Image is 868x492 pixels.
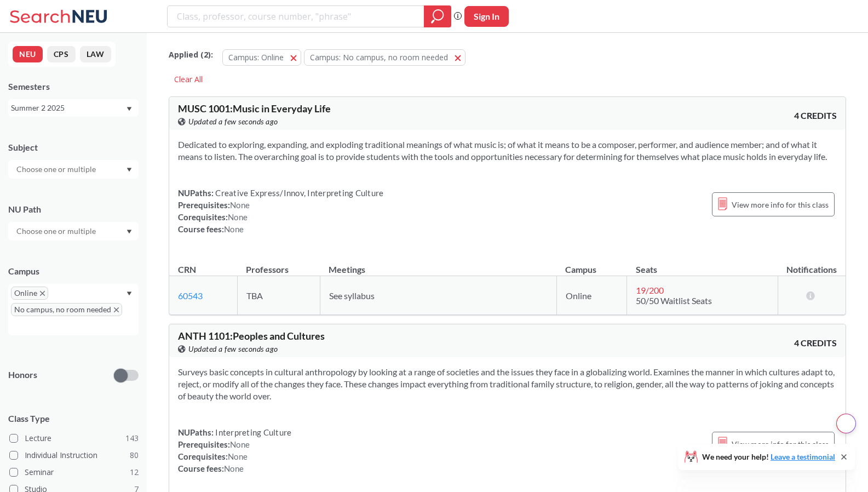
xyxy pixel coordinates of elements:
[230,439,250,449] span: None
[702,453,835,461] span: We need your help!
[8,413,139,425] span: Class Type
[424,5,451,27] div: magnifying glass
[237,253,320,276] th: Professors
[169,71,208,88] div: Clear All
[8,99,139,117] div: Summer 2 2025Dropdown arrow
[127,230,132,234] svg: Dropdown arrow
[9,431,139,445] label: Lecture
[8,203,139,215] div: NU Path
[732,437,829,451] span: View more info for this class
[178,187,383,235] div: NUPaths: Prerequisites: Corequisites: Course fees:
[230,200,250,210] span: None
[9,465,139,479] label: Seminar
[9,448,139,462] label: Individual Instruction
[636,285,664,295] span: 19 / 200
[40,291,45,296] svg: X to remove pill
[732,198,829,211] span: View more info for this class
[11,287,48,300] span: OnlineX to remove pill
[224,224,244,234] span: None
[228,52,284,62] span: Campus: Online
[127,168,132,172] svg: Dropdown arrow
[794,110,837,122] span: 4 CREDITS
[11,225,103,238] input: Choose one or multiple
[13,46,43,62] button: NEU
[8,141,139,153] div: Subject
[320,253,556,276] th: Meetings
[329,290,375,301] span: See syllabus
[188,116,278,128] span: Updated a few seconds ago
[214,427,291,437] span: Interpreting Culture
[627,253,778,276] th: Seats
[778,253,846,276] th: Notifications
[178,264,196,276] div: CRN
[80,46,111,62] button: LAW
[228,451,248,461] span: None
[11,102,125,114] div: Summer 2 2025
[178,426,291,474] div: NUPaths: Prerequisites: Corequisites: Course fees:
[130,466,139,478] span: 12
[237,276,320,315] td: TBA
[125,432,139,444] span: 143
[310,52,448,62] span: Campus: No campus, no room needed
[114,307,119,312] svg: X to remove pill
[8,284,139,335] div: OnlineX to remove pillNo campus, no room neededX to remove pillDropdown arrow
[431,9,444,24] svg: magnifying glass
[8,81,139,93] div: Semesters
[127,291,132,296] svg: Dropdown arrow
[127,107,132,111] svg: Dropdown arrow
[222,49,301,66] button: Campus: Online
[130,449,139,461] span: 80
[464,6,509,27] button: Sign In
[178,330,325,342] span: ANTH 1101 : Peoples and Cultures
[188,343,278,355] span: Updated a few seconds ago
[178,102,331,115] span: MUSC 1001 : Music in Everyday Life
[178,290,203,301] a: 60543
[11,303,122,316] span: No campus, no room neededX to remove pill
[304,49,465,66] button: Campus: No campus, no room needed
[176,7,416,26] input: Class, professor, course number, "phrase"
[11,163,103,176] input: Choose one or multiple
[169,49,213,61] span: Applied ( 2 ):
[178,366,837,402] section: Surveys basic concepts in cultural anthropology by looking at a range of societies and the issues...
[228,212,248,222] span: None
[8,160,139,179] div: Dropdown arrow
[178,139,837,163] section: Dedicated to exploring, expanding, and exploding traditional meanings of what music is; of what i...
[556,253,626,276] th: Campus
[794,337,837,349] span: 4 CREDITS
[771,452,835,461] a: Leave a testimonial
[556,276,626,315] td: Online
[8,369,37,381] p: Honors
[636,295,712,306] span: 50/50 Waitlist Seats
[8,222,139,241] div: Dropdown arrow
[224,464,244,473] span: None
[214,188,383,198] span: Creative Express/Innov, Interpreting Culture
[8,265,139,277] div: Campus
[47,46,76,62] button: CPS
